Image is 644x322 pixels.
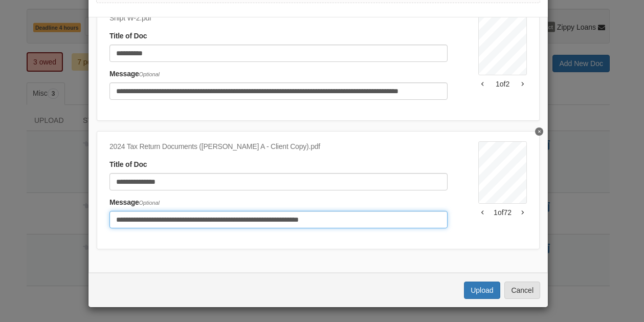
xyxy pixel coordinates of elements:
[109,13,448,24] div: Shipt W-2.pdf
[109,197,160,208] label: Message
[478,79,527,89] div: 1 of 2
[535,127,543,136] button: Delete 2024 Tax Return
[504,282,540,299] button: Cancel
[109,45,448,62] input: Document Title
[109,69,160,80] label: Message
[109,173,448,190] input: Document Title
[139,200,160,206] span: Optional
[109,141,448,153] div: 2024 Tax Return Documents ([PERSON_NAME] A - Client Copy).pdf
[139,71,160,77] span: Optional
[109,31,147,42] label: Title of Doc
[478,207,527,218] div: 1 of 72
[109,211,448,228] input: Include any comments on this document
[464,282,500,299] button: Upload
[109,159,147,170] label: Title of Doc
[109,82,448,100] input: Include any comments on this document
